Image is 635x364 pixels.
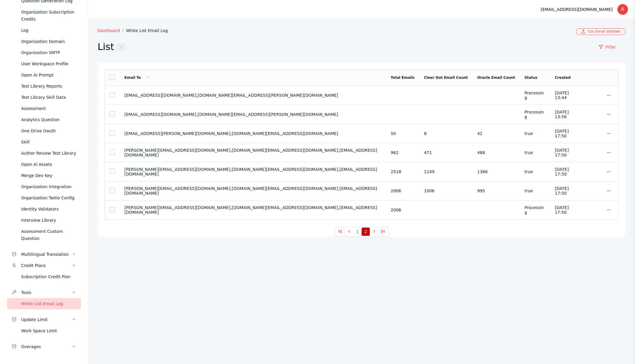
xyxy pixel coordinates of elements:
a: Merge Dev Key [7,170,81,181]
a: Created [555,76,570,80]
section: 488 [477,150,515,155]
a: User Workspace Profile [7,58,81,69]
span: [DATE] 17:50 [555,167,569,176]
div: White List Email Log [21,300,76,307]
a: Status [524,76,537,80]
a: White List Email Log [7,298,81,309]
div: Test Library Reports [21,83,76,90]
section: 2518 [391,169,415,174]
section: 1006 [424,188,468,193]
div: Credit Plans [21,262,71,269]
div: Organization SMTP [21,49,76,56]
div: Assessment [21,105,76,112]
a: Dashboard [98,28,126,33]
section: Processing [524,91,545,100]
div: Skill [21,138,76,146]
section: 995 [477,188,515,193]
section: 1149 [424,169,468,174]
div: [EMAIL_ADDRESS][DOMAIN_NAME] [541,6,613,13]
div: Organization Integration [21,183,76,190]
div: Test Library Skill Data [21,94,76,101]
span: [DATE] 17:50 [555,186,569,196]
a: Total Emails [391,76,415,80]
span: 17 [116,44,126,51]
div: Analytics Question [21,116,76,123]
section: 962 [391,150,415,155]
div: Assessment Custom Question [21,228,76,242]
a: Clear Out Email Count [424,76,468,80]
div: Identity Validators [21,206,76,213]
section: true [524,188,545,193]
section: 2006 [391,208,415,212]
section: [EMAIL_ADDRESS][DOMAIN_NAME],[DOMAIN_NAME][EMAIL_ADDRESS][PERSON_NAME][DOMAIN_NAME] [124,112,381,117]
section: [PERSON_NAME][EMAIL_ADDRESS][DOMAIN_NAME],[DOMAIN_NAME][EMAIL_ADDRESS][DOMAIN_NAME],[EMAIL_ADDRES... [124,186,381,196]
div: Interview Library [21,217,76,224]
a: Assessment [7,103,81,114]
div: User Workspace Profile [21,60,76,67]
div: Update Limit [21,316,71,323]
section: [PERSON_NAME][EMAIL_ADDRESS][DOMAIN_NAME],[DOMAIN_NAME][EMAIL_ADDRESS][DOMAIN_NAME],[EMAIL_ADDRES... [124,148,381,157]
section: 1366 [477,169,515,174]
div: Author Review Test Library [21,150,76,157]
div: One Drive Oauth [21,127,76,134]
div: Organization Subscription Credits [21,9,76,23]
section: Processing [524,205,545,215]
a: White List Email Log [126,28,173,33]
div: Work Space Limit [21,327,76,334]
button: 2 [362,228,370,236]
section: Processing [524,110,545,119]
section: true [524,169,545,174]
section: 8 [424,131,468,136]
a: Assessment Custom Question [7,226,81,244]
div: Open Ai Assets [21,161,76,168]
button: 1 [353,228,362,236]
a: Interview Library [7,215,81,226]
div: Organization Domain [21,38,76,45]
a: Organization Integration [7,181,81,192]
a: One Drive Oauth [7,125,81,136]
span: [DATE] 17:50 [555,129,569,138]
a: Email To [124,76,150,80]
div: Open Ai Prompt [21,71,76,79]
a: Organization Twilio Config [7,192,81,203]
a: Organization Domain [7,36,81,47]
span: [DATE] 13:56 [555,110,569,119]
h2: List [98,41,589,53]
a: Oracle Email Count [477,76,515,80]
a: Log [7,25,81,36]
a: Open Ai Assets [7,159,81,170]
a: Skill [7,136,81,148]
a: Organization SMTP [7,47,81,58]
a: Identity Validators [7,203,81,215]
div: A [617,4,628,15]
section: 2006 [391,188,415,193]
div: Merge Dev Key [21,172,76,179]
a: Test Library Skill Data [7,92,81,103]
a: Subscription Credit Plan [7,271,81,282]
span: [DATE] 17:50 [555,148,569,157]
span: [DATE] 17:50 [555,205,569,215]
a: Work Space Limit [7,325,81,336]
section: 50 [391,131,415,136]
section: true [524,131,545,136]
div: Organization Twilio Config [21,194,76,201]
a: Filter [589,42,626,52]
section: 42 [477,131,515,136]
div: Overages [21,343,71,350]
section: 471 [424,150,468,155]
section: [PERSON_NAME][EMAIL_ADDRESS][DOMAIN_NAME],[DOMAIN_NAME][EMAIL_ADDRESS][DOMAIN_NAME],[EMAIL_ADDRES... [124,167,381,176]
div: Tools [21,289,71,296]
section: [PERSON_NAME][EMAIL_ADDRESS][DOMAIN_NAME],[DOMAIN_NAME][EMAIL_ADDRESS][DOMAIN_NAME],[EMAIL_ADDRES... [124,205,381,215]
a: Analytics Question [7,114,81,125]
div: Multilingual Translation [21,251,71,258]
section: [EMAIL_ADDRESS][PERSON_NAME][DOMAIN_NAME],[DOMAIN_NAME][EMAIL_ADDRESS][DOMAIN_NAME] [124,131,381,136]
a: Csv Email Validate [576,28,626,35]
div: Log [21,27,76,34]
div: Subscription Credit Plan [21,273,76,280]
a: Author Review Test Library [7,148,81,159]
a: Test Library Reports [7,81,81,92]
a: Open Ai Prompt [7,69,81,81]
section: [EMAIL_ADDRESS][DOMAIN_NAME],[DOMAIN_NAME][EMAIL_ADDRESS][PERSON_NAME][DOMAIN_NAME] [124,93,381,98]
span: [DATE] 13:44 [555,91,569,100]
a: Organization Subscription Credits [7,6,81,25]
